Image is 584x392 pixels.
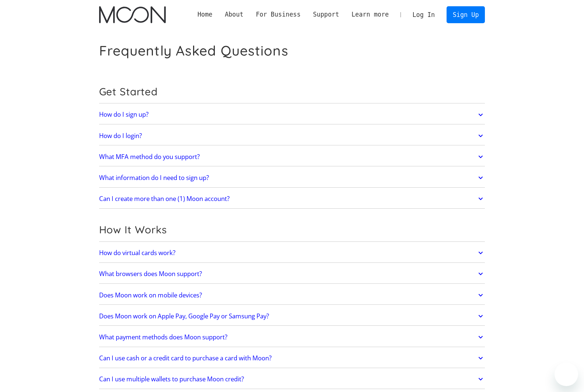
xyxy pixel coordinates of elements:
[352,10,389,19] div: Learn more
[99,107,485,123] a: How do I sign up?
[225,10,244,19] div: About
[447,6,485,23] a: Sign Up
[99,195,230,202] h2: Can I create more than one (1) Moon account?
[256,10,300,19] div: For Business
[99,266,485,282] a: What browsers does Moon support?
[99,170,485,186] a: What information do I need to sign up?
[250,10,307,19] div: For Business
[99,333,227,341] h2: What payment methods does Moon support?
[99,270,202,278] h2: What browsers does Moon support?
[99,223,485,236] h2: How It Works
[99,245,485,261] a: How do virtual cards work?
[99,6,166,23] img: Moon Logo
[406,7,441,23] a: Log In
[99,350,485,366] a: Can I use cash or a credit card to purchase a card with Moon?
[99,354,272,362] h2: Can I use cash or a credit card to purchase a card with Moon?
[99,375,244,383] h2: Can I use multiple wallets to purchase Moon credit?
[99,249,175,257] h2: How do virtual cards work?
[99,287,485,303] a: Does Moon work on mobile devices?
[99,132,142,140] h2: How do I login?
[99,85,485,98] h2: Get Started
[99,149,485,165] a: What MFA method do you support?
[99,153,200,160] h2: What MFA method do you support?
[555,363,578,386] iframe: Bouton de lancement de la fenêtre de messagerie
[345,10,395,19] div: Learn more
[99,329,485,345] a: What payment methods does Moon support?
[99,128,485,144] a: How do I login?
[99,111,148,118] h2: How do I sign up?
[191,10,218,19] a: Home
[99,312,269,320] h2: Does Moon work on Apple Pay, Google Pay or Samsung Pay?
[99,292,202,299] h2: Does Moon work on mobile devices?
[99,371,485,387] a: Can I use multiple wallets to purchase Moon credit?
[218,10,249,19] div: About
[313,10,339,19] div: Support
[99,191,485,206] a: Can I create more than one (1) Moon account?
[99,174,209,181] h2: What information do I need to sign up?
[99,308,485,324] a: Does Moon work on Apple Pay, Google Pay or Samsung Pay?
[99,6,166,23] a: home
[307,10,345,19] div: Support
[99,42,288,59] h1: Frequently Asked Questions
